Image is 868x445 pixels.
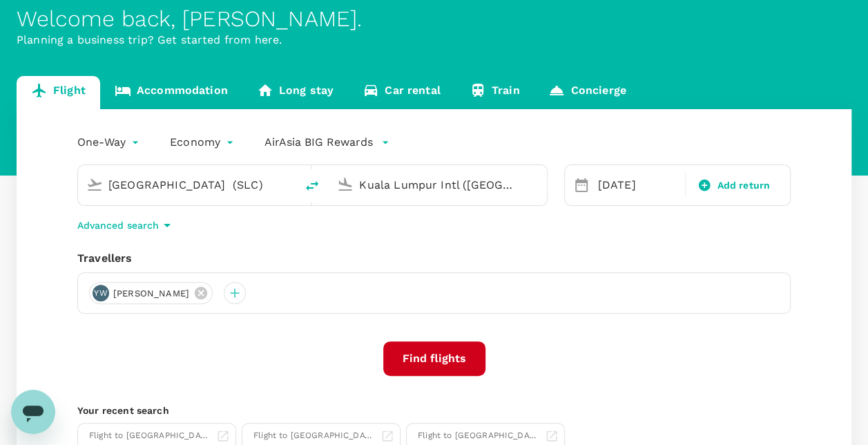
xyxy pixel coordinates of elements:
[89,282,213,304] div: YW[PERSON_NAME]
[253,429,375,443] div: Flight to [GEOGRAPHIC_DATA]
[89,429,211,443] div: Flight to [GEOGRAPHIC_DATA]
[296,169,329,202] button: delete
[286,183,289,186] button: Open
[537,183,540,186] button: Open
[93,285,109,301] div: YW
[100,76,242,109] a: Accommodation
[11,390,55,434] iframe: Button to launch messaging window
[592,171,683,199] div: [DATE]
[242,76,348,109] a: Long stay
[108,174,267,196] input: Depart from
[418,429,539,443] div: Flight to [GEOGRAPHIC_DATA]
[77,404,791,417] p: Your recent search
[17,6,851,32] div: Welcome back , [PERSON_NAME] .
[77,218,159,232] p: Advanced search
[348,76,455,109] a: Car rental
[717,178,770,193] span: Add return
[77,217,175,234] button: Advanced search
[17,32,851,48] p: Planning a business trip? Get started from here.
[170,131,237,153] div: Economy
[359,174,517,196] input: Going to
[77,131,142,153] div: One-Way
[17,76,100,109] a: Flight
[264,134,373,151] p: AirAsia BIG Rewards
[534,76,640,109] a: Concierge
[105,287,197,301] span: [PERSON_NAME]
[455,76,534,109] a: Train
[383,341,485,376] button: Find flights
[264,134,389,151] button: AirAsia BIG Rewards
[77,250,791,267] div: Travellers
